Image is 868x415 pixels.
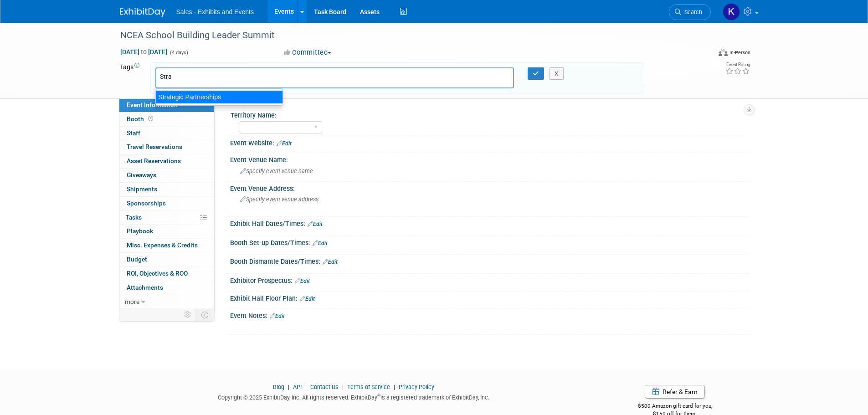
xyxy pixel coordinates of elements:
input: Type tag and hit enter [160,72,288,81]
a: Edit [313,240,328,246]
span: Asset Reservations [127,157,181,164]
span: Attachments [127,284,163,291]
a: Misc. Expenses & Credits [119,239,214,252]
span: Search [681,9,702,15]
span: Playbook [127,227,153,235]
div: Exhibit Hall Dates/Times: [230,217,749,229]
span: to [139,48,148,56]
div: Copyright © 2025 ExhibitDay, Inc. All rights reserved. ExhibitDay is a registered trademark of Ex... [120,391,588,402]
img: Format-Inperson.png [719,49,728,56]
span: Misc. Expenses & Credits [127,241,198,249]
a: Playbook [119,225,214,238]
span: Sponsorships [127,200,166,207]
span: | [340,384,346,390]
a: Asset Reservations [119,154,214,168]
a: Privacy Policy [399,384,434,390]
td: Personalize Event Tab Strip [180,309,196,321]
span: [DATE] [DATE] [120,48,168,56]
a: more [119,295,214,309]
div: Strategic Partnerships [155,91,283,103]
a: Tasks [119,211,214,225]
div: Booth Dismantle Dates/Times: [230,255,749,266]
div: Booth Set-up Dates/Times: [230,236,749,248]
a: Edit [295,278,310,284]
a: Edit [277,140,292,147]
a: Budget [119,253,214,266]
span: Giveaways [127,171,156,179]
a: Travel Reservations [119,140,214,154]
a: Edit [300,296,315,302]
a: Shipments [119,183,214,196]
img: Kara Haven [723,3,740,20]
div: Event Format [657,47,751,61]
a: Event Information [119,98,214,112]
span: Booth [127,115,155,123]
div: In-Person [729,49,750,56]
span: | [303,384,309,390]
span: Staff [127,129,140,137]
button: Committed [281,48,335,57]
a: Terms of Service [347,384,390,390]
span: Travel Reservations [127,143,182,150]
div: Event Website: [230,136,749,148]
a: Booth [119,113,214,126]
a: Blog [273,384,284,390]
sup: ® [377,393,380,398]
span: Event Information [127,101,178,108]
div: Exhibitor Prospectus: [230,274,749,286]
span: | [391,384,397,390]
div: Event Venue Name: [230,153,749,164]
div: Event Venue Address: [230,182,749,193]
a: ROI, Objectives & ROO [119,267,214,281]
span: Specify event venue address [240,196,318,203]
div: Event Rating [725,62,750,67]
a: Refer & Earn [645,385,705,399]
a: Sponsorships [119,197,214,210]
a: Edit [323,259,338,265]
span: Specify event venue name [240,168,313,174]
span: Sales - Exhibits and Events [176,8,254,15]
a: Attachments [119,281,214,295]
span: Shipments [127,185,157,193]
span: Budget [127,256,147,263]
span: Booth not reserved yet [146,115,155,122]
button: X [550,67,564,80]
span: | [286,384,292,390]
a: Search [669,4,711,20]
span: ROI, Objectives & ROO [127,270,188,277]
a: API [293,384,302,390]
td: Toggle Event Tabs [195,309,214,321]
div: Event Notes: [230,309,749,321]
span: more [125,298,139,305]
div: Territory Name: [231,108,745,120]
span: Tasks [126,214,142,221]
img: ExhibitDay [120,8,165,17]
td: Tags [120,62,142,93]
a: Contact Us [310,384,339,390]
span: (4 days) [169,50,188,56]
div: Exhibit Hall Floor Plan: [230,292,749,303]
div: NCEA School Building Leader Summit [117,27,697,44]
a: Edit [308,221,323,227]
a: Edit [270,313,285,319]
a: Giveaways [119,169,214,182]
a: Staff [119,127,214,140]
